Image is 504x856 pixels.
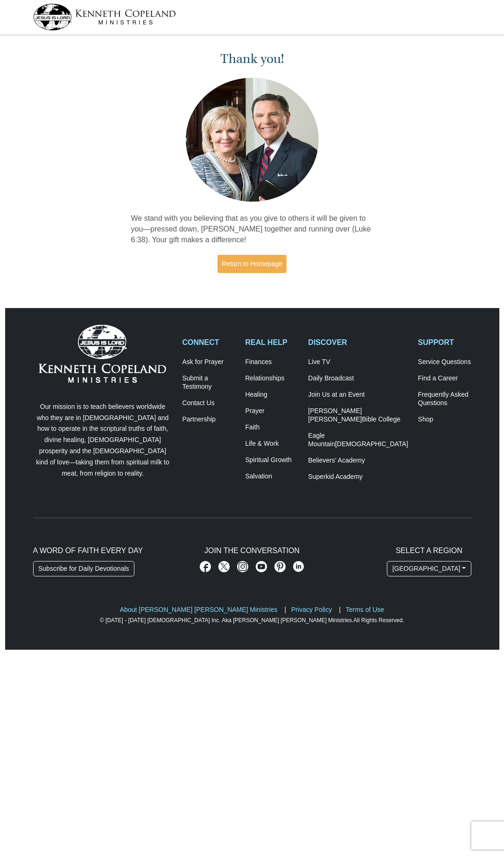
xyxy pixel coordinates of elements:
[120,606,278,613] a: About [PERSON_NAME] [PERSON_NAME] Ministries
[245,440,298,448] a: Life & Work
[418,338,471,347] h2: SUPPORT
[308,338,408,347] h2: DISCOVER
[418,374,471,383] a: Find a Career
[33,616,471,625] p: All Rights Reserved.
[182,415,235,424] a: Partnership
[387,546,471,555] h2: Select A Region
[222,617,353,624] a: Aka [PERSON_NAME] [PERSON_NAME] Ministries.
[39,325,166,383] img: Kenneth Copeland Ministries
[245,358,298,366] a: Finances
[418,358,471,366] a: Service Questions
[308,358,408,366] a: Live TV
[182,358,235,366] a: Ask for Prayer
[183,76,321,204] img: Kenneth and Gloria
[308,407,408,424] a: [PERSON_NAME] [PERSON_NAME]Bible College
[245,338,298,347] h2: REAL HELP
[387,561,471,577] button: [GEOGRAPHIC_DATA]
[217,255,287,273] a: Return to Homepage
[245,456,298,464] a: Spiritual Growth
[182,338,235,347] h2: CONNECT
[308,456,408,465] a: Believers’ Academy
[362,415,400,423] span: Bible College
[131,213,373,246] p: We stand with you believing that as you give to others it will be given to you—pressed down, [PER...
[182,399,235,407] a: Contact Us
[418,391,471,407] a: Frequently AskedQuestions
[33,561,135,577] a: Subscribe for Daily Devotionals
[245,472,298,481] a: Salvation
[335,440,408,448] span: [DEMOGRAPHIC_DATA]
[245,423,298,432] a: Faith
[182,546,322,555] h2: Join The Conversation
[308,473,408,481] a: Superkid Academy
[245,374,298,383] a: Relationships
[346,606,384,613] a: Terms of Use
[182,374,235,391] a: Submit a Testimony
[291,606,332,613] a: Privacy Policy
[100,617,146,624] a: © [DATE] - [DATE]
[34,401,171,479] p: Our mission is to teach believers worldwide who they are in [DEMOGRAPHIC_DATA] and how to operate...
[245,407,298,415] a: Prayer
[245,391,298,399] a: Healing
[147,617,221,624] a: [DEMOGRAPHIC_DATA] Inc.
[308,391,408,399] a: Join Us at an Event
[308,374,408,383] a: Daily Broadcast
[33,547,143,554] span: A Word of Faith Every Day
[131,51,373,67] h1: Thank you!
[308,432,408,449] a: Eagle Mountain[DEMOGRAPHIC_DATA]
[418,415,471,424] a: Shop
[33,4,176,30] img: kcm-header-logo.svg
